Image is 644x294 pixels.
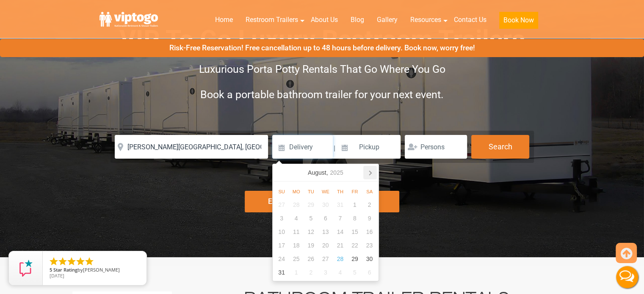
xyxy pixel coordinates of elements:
[274,225,289,239] div: 10
[83,267,120,273] span: [PERSON_NAME]
[333,198,348,212] div: 31
[499,12,538,29] button: Book Now
[289,252,304,266] div: 25
[304,266,318,279] div: 2
[333,266,348,279] div: 4
[348,225,362,239] div: 15
[274,198,289,212] div: 27
[274,212,289,225] div: 3
[304,11,344,29] a: About Us
[289,225,304,239] div: 11
[362,212,377,225] div: 9
[334,135,335,162] span: |
[289,187,304,197] div: Mo
[75,256,86,267] li: 
[348,187,362,197] div: Fr
[610,260,644,294] button: Live Chat
[318,252,333,266] div: 27
[348,212,362,225] div: 8
[199,63,445,75] span: Luxurious Porta Potty Rentals That Go Where You Go
[362,225,377,239] div: 16
[337,135,401,159] input: Pickup
[304,225,318,239] div: 12
[333,225,348,239] div: 14
[304,187,318,197] div: Tu
[404,11,448,29] a: Resources
[50,267,52,273] span: 5
[330,168,343,178] i: 2025
[370,11,404,29] a: Gallery
[239,11,304,29] a: Restroom Trailers
[17,260,34,277] img: Review Rating
[318,187,333,197] div: We
[49,256,59,267] li: 
[318,266,333,279] div: 3
[66,256,77,267] li: 
[493,11,544,34] a: Book Now
[58,256,68,267] li: 
[362,266,377,279] div: 6
[272,135,333,159] input: Delivery
[318,225,333,239] div: 13
[304,239,318,252] div: 19
[289,266,304,279] div: 1
[274,252,289,266] div: 24
[362,187,377,197] div: Sa
[50,272,64,279] span: [DATE]
[348,198,362,212] div: 1
[209,11,239,29] a: Home
[348,252,362,266] div: 29
[333,252,348,266] div: 28
[348,239,362,252] div: 22
[274,187,289,197] div: Su
[289,198,304,212] div: 28
[362,198,377,212] div: 2
[115,135,268,159] input: Where do you need your restroom?
[53,267,77,273] span: Star Rating
[304,198,318,212] div: 29
[362,239,377,252] div: 23
[333,187,348,197] div: Th
[348,266,362,279] div: 5
[245,191,399,212] div: Explore Restroom Trailers
[289,239,304,252] div: 18
[318,198,333,212] div: 30
[304,212,318,225] div: 5
[200,88,444,101] span: Book a portable bathroom trailer for your next event.
[333,239,348,252] div: 21
[304,166,347,179] div: August,
[344,11,370,29] a: Blog
[84,256,94,267] li: 
[304,252,318,266] div: 26
[50,267,140,273] span: by
[274,266,289,279] div: 31
[318,239,333,252] div: 20
[448,11,493,29] a: Contact Us
[274,239,289,252] div: 17
[471,135,529,159] button: Search
[333,212,348,225] div: 7
[289,212,304,225] div: 4
[318,212,333,225] div: 6
[362,252,377,266] div: 30
[405,135,467,159] input: Persons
